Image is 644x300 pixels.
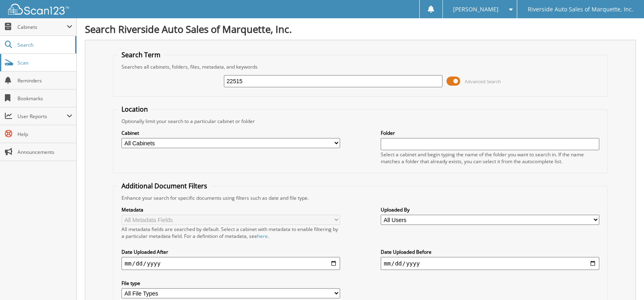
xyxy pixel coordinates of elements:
label: Cabinet [121,129,340,136]
legend: Location [117,105,152,114]
div: Searches all cabinets, folders, files, metadata, and keywords [117,63,603,70]
span: Bookmarks [17,95,72,102]
label: File type [121,280,340,287]
h1: Search Riverside Auto Sales of Marquette, Inc. [85,22,636,36]
div: All metadata fields are searched by default. Select a cabinet with metadata to enable filtering b... [121,226,340,240]
span: [PERSON_NAME] [453,7,499,12]
iframe: Chat Widget [603,261,644,300]
a: here [257,233,268,240]
span: Scan [17,59,72,66]
div: Optionally limit your search to a particular cabinet or folder [117,118,603,125]
label: Date Uploaded Before [381,248,599,255]
input: start [121,257,340,270]
span: Search [17,41,71,48]
span: Announcements [17,149,72,155]
span: Cabinets [17,24,67,30]
legend: Additional Document Filters [117,181,211,190]
span: Riverside Auto Sales of Marquette, Inc. [528,7,633,12]
input: end [381,257,599,270]
label: Uploaded By [381,206,599,213]
div: Enhance your search for specific documents using filters such as date and file type. [117,194,603,201]
label: Metadata [121,206,340,213]
label: Date Uploaded After [121,248,340,255]
legend: Search Term [117,50,165,59]
img: scan123-logo-white.svg [8,4,69,15]
label: Folder [381,129,599,136]
span: Reminders [17,77,72,84]
span: Advanced Search [465,78,501,84]
span: Help [17,131,72,138]
span: User Reports [17,113,67,120]
div: Select a cabinet and begin typing the name of the folder you want to search in. If the name match... [381,151,599,165]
